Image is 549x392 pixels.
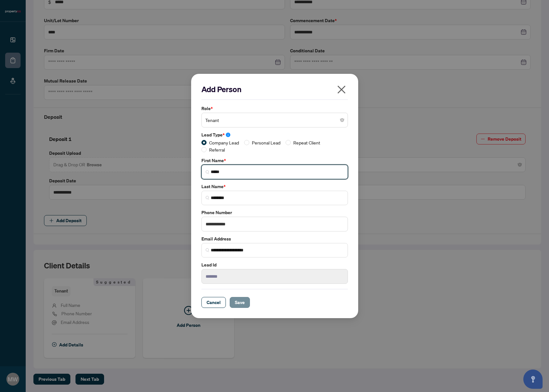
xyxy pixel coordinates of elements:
[201,157,348,164] label: First Name
[249,139,283,146] span: Personal Lead
[206,170,209,174] img: search_icon
[230,297,250,308] button: Save
[201,105,348,112] label: Role
[201,297,226,308] button: Cancel
[336,84,347,95] span: close
[201,183,348,190] label: Last Name
[201,131,348,138] label: Lead Type
[205,114,344,126] span: Tenant
[201,209,348,216] label: Phone Number
[201,261,348,268] label: Lead Id
[206,248,209,252] img: search_icon
[235,297,245,308] span: Save
[291,139,323,146] span: Repeat Client
[207,139,242,146] span: Company Lead
[523,370,543,389] button: Open asap
[207,146,227,153] span: Referral
[206,196,209,200] img: search_icon
[340,118,344,122] span: close-circle
[201,84,348,94] h2: Add Person
[207,297,221,308] span: Cancel
[201,235,348,242] label: Email Address
[226,133,230,137] span: info-circle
